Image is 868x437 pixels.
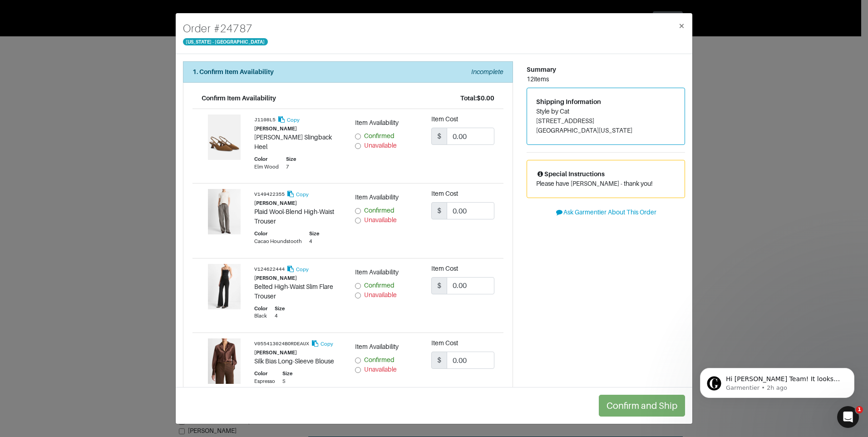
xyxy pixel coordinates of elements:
[254,125,341,133] div: [PERSON_NAME]
[856,406,863,413] span: 1
[183,38,268,45] span: [US_STATE] - [GEOGRAPHIC_DATA]
[254,199,341,207] div: [PERSON_NAME]
[286,264,309,274] button: Copy
[275,312,285,320] div: 4
[254,357,341,366] div: Silk Bias Long-Sleeve Blouse
[254,282,341,301] div: Belted High-Waist Slim Flare Trouser
[355,283,361,289] input: Confirmed
[282,370,292,377] div: Size
[364,366,397,373] span: Unavailable
[364,282,395,289] span: Confirmed
[355,143,361,149] input: Unavailable
[275,305,285,313] div: Size
[254,133,341,152] div: [PERSON_NAME] Slingback Heel
[192,68,274,75] strong: 1. Confirm Item Availability
[254,155,279,163] div: Color
[671,13,692,39] button: Close
[254,305,267,313] div: Color
[254,163,279,171] div: Elm Wood
[431,189,458,199] label: Item Cost
[686,349,868,412] iframe: Intercom notifications message
[296,192,309,197] small: Copy
[364,142,397,149] span: Unavailable
[254,341,309,347] small: V055413024BORDEAUX
[286,155,296,163] div: Size
[254,267,285,272] small: V124622444
[364,356,395,363] span: Confirmed
[364,132,395,139] span: Confirmed
[431,277,447,294] span: $
[364,216,397,223] span: Unavailable
[527,65,685,74] div: Summary
[183,20,268,37] h4: Order # 24787
[286,163,296,171] div: 7
[355,118,399,128] label: Item Availability
[311,338,334,349] button: Copy
[536,170,605,178] span: Special Instructions
[431,338,458,348] label: Item Cost
[355,268,399,277] label: Item Availability
[286,189,309,199] button: Copy
[309,230,319,238] div: Size
[536,107,676,135] address: Style by Cat [STREET_ADDRESS] [GEOGRAPHIC_DATA][US_STATE]
[431,352,447,369] span: $
[202,338,247,384] img: Product
[254,377,275,385] div: Espresso
[296,267,309,272] small: Copy
[282,377,292,385] div: S
[202,189,247,234] img: Product
[254,238,302,245] div: Cacao Houndstooth
[254,207,341,226] div: Plaid Wool-Blend High-Waist Trouser
[202,114,247,160] img: Product
[254,274,341,282] div: [PERSON_NAME]
[355,134,361,139] input: Confirmed
[527,74,685,84] div: 12 items
[536,98,601,105] span: Shipping Information
[254,230,302,238] div: Color
[364,291,397,298] span: Unavailable
[309,238,319,245] div: 4
[355,367,361,373] input: Unavailable
[254,370,275,377] div: Color
[254,192,285,198] small: V149422355
[678,20,685,32] span: ×
[460,94,494,103] div: Total: $0.00
[355,193,399,202] label: Item Availability
[364,207,395,214] span: Confirmed
[355,358,361,363] input: Confirmed
[431,114,458,124] label: Item Cost
[431,202,447,219] span: $
[471,68,503,75] em: Incomplete
[287,117,300,123] small: Copy
[355,208,361,214] input: Confirmed
[355,218,361,223] input: Unavailable
[321,341,333,347] small: Copy
[431,128,447,145] span: $
[837,406,859,428] iframe: Intercom live chat
[355,342,399,352] label: Item Availability
[536,179,676,189] p: Please have [PERSON_NAME] - thank you!
[355,293,361,298] input: Unavailable
[202,264,247,309] img: Product
[277,114,300,125] button: Copy
[527,205,685,219] button: Ask Garmentier About This Order
[599,395,685,417] button: Confirm and Ship
[254,312,267,320] div: Black
[254,349,341,357] div: [PERSON_NAME]
[202,94,276,103] div: Confirm Item Availability
[254,117,276,123] small: J1108L5
[431,264,458,273] label: Item Cost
